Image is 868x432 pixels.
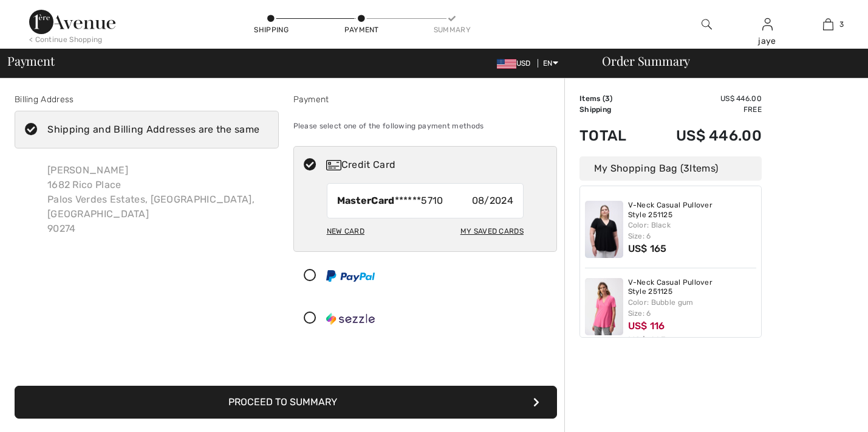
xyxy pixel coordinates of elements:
img: Credit Card [326,160,341,170]
img: US Dollar [497,59,516,69]
img: PayPal [326,270,375,282]
td: Total [579,115,644,156]
span: Payment [7,55,54,67]
s: US$ 165 [628,335,667,346]
div: Summary [434,24,470,35]
div: Shipping and Billing Addresses are the same [47,122,259,137]
img: My Bag [823,17,833,32]
span: 08/2024 [472,193,513,208]
div: My Saved Cards [460,221,524,242]
img: 1ère Avenue [29,10,115,34]
a: V-Neck Casual Pullover Style 251125 [628,201,757,220]
div: Please select one of the following payment methods [293,111,558,141]
td: Shipping [579,104,644,115]
span: US$ 116 [628,320,665,332]
td: Free [644,104,762,115]
div: Payment [343,24,380,35]
div: jaye [737,35,797,47]
img: Sezzle [326,313,375,325]
img: search the website [702,17,712,32]
span: 3 [605,94,610,103]
td: US$ 446.00 [644,93,762,104]
div: Payment [293,93,558,106]
td: US$ 446.00 [644,115,762,156]
img: V-Neck Casual Pullover Style 251125 [585,278,623,335]
td: Items ( ) [579,93,644,104]
a: Sign In [762,18,773,30]
div: Color: Bubble gum Size: 6 [628,297,757,319]
div: Billing Address [15,93,279,106]
span: USD [497,59,536,68]
a: 3 [798,17,858,32]
div: Order Summary [587,55,861,67]
button: Proceed to Summary [15,386,557,419]
div: < Continue Shopping [29,34,103,45]
div: Color: Black Size: 6 [628,220,757,242]
div: New Card [327,221,364,242]
img: V-Neck Casual Pullover Style 251125 [585,201,623,258]
span: EN [543,59,558,68]
span: 3 [683,162,689,174]
div: Shipping [253,24,290,35]
div: Credit Card [326,158,548,172]
span: 3 [839,19,844,30]
img: My Info [762,17,773,32]
div: [PERSON_NAME] 1682 Rico Place Palos Verdes Estates, [GEOGRAPHIC_DATA], [GEOGRAPHIC_DATA] 90274 [38,153,279,246]
a: V-Neck Casual Pullover Style 251125 [628,278,757,297]
div: My Shopping Bag ( Items) [579,156,762,181]
strong: MasterCard [337,195,395,206]
span: US$ 165 [628,243,667,254]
